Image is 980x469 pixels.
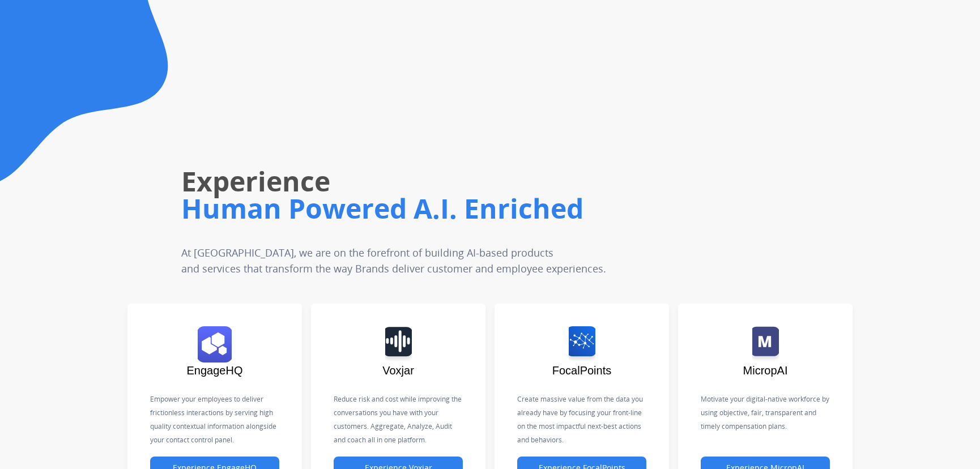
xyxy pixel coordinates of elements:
[752,326,779,363] img: logo
[198,326,232,363] img: logo
[743,364,788,377] span: MicropAI
[181,163,696,199] h1: Experience
[385,326,412,363] img: logo
[150,393,279,447] p: Empower your employees to deliver frictionless interactions by serving high quality contextual in...
[552,364,612,377] span: FocalPoints
[181,245,623,276] p: At [GEOGRAPHIC_DATA], we are on the forefront of building AI-based products and services that tra...
[569,326,595,363] img: logo
[517,393,646,447] p: Create massive value from the data you already have by focusing your front-line on the most impac...
[187,364,243,377] span: EngageHQ
[334,393,463,447] p: Reduce risk and cost while improving the conversations you have with your customers. Aggregate, A...
[181,190,696,227] h1: Human Powered A.I. Enriched
[382,364,414,377] span: Voxjar
[701,393,830,433] p: Motivate your digital-native workforce by using objective, fair, transparent and timely compensat...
